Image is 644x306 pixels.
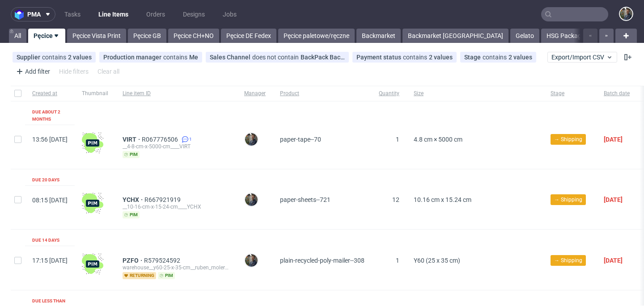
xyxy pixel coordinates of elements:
button: Export/Import CSV [547,52,617,63]
span: → Shipping [554,135,582,143]
a: Pęcice CH+NO [168,29,219,43]
span: contains [403,54,429,61]
span: 12 [392,196,399,203]
span: Manager [244,90,266,97]
span: 13:56 [DATE] [32,136,68,143]
img: Maciej Sobola [245,193,258,206]
span: Export/Import CSV [551,54,613,61]
span: Line item ID [123,90,230,97]
div: warehouse__y60-25-x-35-cm__ruben_molero_hueso__PZFO [123,264,230,271]
span: 1 [189,136,192,143]
a: Pęcice DE Fedex [221,29,276,43]
a: Pęcice paletowe/ręczne [278,29,355,43]
span: Quantity [379,90,399,97]
a: R579524592 [144,257,182,264]
a: R667921919 [144,196,182,203]
img: Maciej Sobola [245,254,258,267]
img: Maciej Sobola [620,8,632,20]
span: paper-tape--70 [280,136,321,143]
a: VIRT [123,136,142,143]
div: __4-8-cm-x-5000-cm____VIRT [123,143,230,150]
a: Line Items [93,7,134,21]
span: Product [280,90,364,97]
span: contains [42,54,68,61]
span: returning [123,272,156,279]
div: Due 14 days [32,237,59,244]
span: Thumbnail [82,90,108,97]
a: Jobs [217,7,242,21]
span: 17:15 [DATE] [32,257,68,264]
span: Stage [464,54,483,61]
span: [DATE] [604,136,623,143]
img: wHgJFi1I6lmhQAAAABJRU5ErkJggg== [82,132,103,154]
span: pim [123,151,140,158]
div: Due 20 days [32,176,59,184]
span: Batch date [604,90,630,97]
div: Add filter [13,64,52,79]
span: Y60 (25 x 35 cm) [414,257,460,264]
span: → Shipping [554,256,582,264]
div: Hide filters [57,65,90,78]
span: Created at [32,90,68,97]
a: Pęcice [28,29,65,43]
span: 10.16 cm x 15.24 cm [414,196,471,203]
a: Pęcice Vista Print [67,29,126,43]
span: → Shipping [554,196,582,204]
span: Size [414,90,536,97]
div: __10-16-cm-x-15-24-cm____YCHX [123,203,230,210]
span: plain-recycled-poly-mailer--308 [280,257,364,264]
div: 2 values [68,54,92,61]
a: All [9,29,26,43]
div: 2 values [429,54,453,61]
a: Tasks [59,7,86,21]
img: wHgJFi1I6lmhQAAAABJRU5ErkJggg== [82,253,103,275]
span: Stage [551,90,589,97]
span: 1 [396,136,399,143]
a: Orders [141,7,170,21]
span: 1 [396,257,399,264]
a: HSG Packaging NT + BM [541,29,620,43]
span: [DATE] [604,257,623,264]
span: contains [163,54,189,61]
img: Maciej Sobola [245,133,258,146]
span: pim [123,211,140,218]
a: Backmarket [GEOGRAPHIC_DATA] [402,29,508,43]
span: [DATE] [604,196,623,203]
span: contains [483,54,508,61]
span: 4.8 cm × 5000 cm [414,136,462,143]
span: paper-sheets--721 [280,196,330,203]
div: Me [189,54,198,61]
a: YCHX [123,196,144,203]
button: pma [11,7,55,21]
div: Clear all [96,65,121,78]
a: R067776506 [142,136,180,143]
a: Designs [178,7,210,21]
span: pma [27,11,41,17]
img: logo [15,9,27,20]
span: pim [158,272,175,279]
a: PZFO [123,257,144,264]
span: Production manager [103,54,163,61]
div: Due about 2 months [32,109,68,123]
span: Supplier [17,54,42,61]
div: BackPack Back Market [301,54,345,61]
span: Payment status [356,54,403,61]
img: wHgJFi1I6lmhQAAAABJRU5ErkJggg== [82,193,103,214]
a: 1 [180,136,192,143]
div: 2 values [508,54,532,61]
a: Backmarket [356,29,401,43]
a: Gelato [510,29,539,43]
span: 08:15 [DATE] [32,197,68,204]
a: Pęcice GB [128,29,166,43]
span: does not contain [252,54,301,61]
span: Sales Channel [210,54,252,61]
